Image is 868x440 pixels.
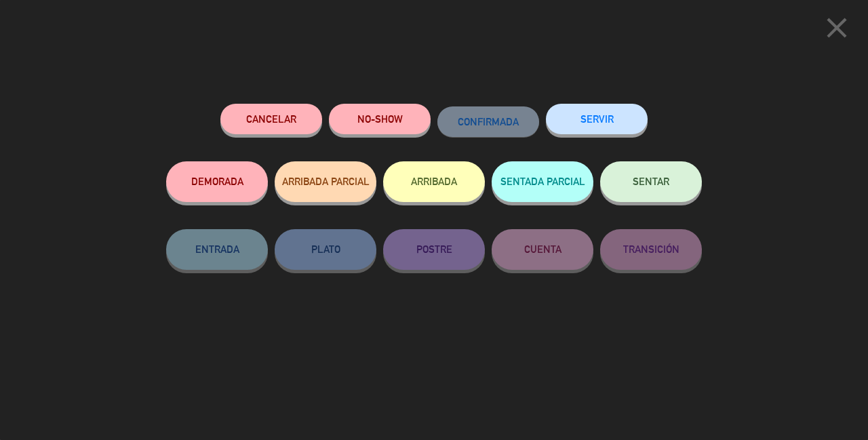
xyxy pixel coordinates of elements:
button: PLATO [275,229,376,270]
span: ARRIBADA PARCIAL [282,176,370,187]
button: SENTAR [600,161,702,202]
button: POSTRE [383,229,485,270]
button: TRANSICIÓN [600,229,702,270]
button: ENTRADA [166,229,268,270]
button: CUENTA [492,229,593,270]
button: ARRIBADA PARCIAL [275,161,376,202]
span: SENTAR [633,176,669,187]
button: close [816,10,858,50]
button: DEMORADA [166,161,268,202]
button: NO-SHOW [329,104,431,134]
button: SERVIR [546,104,648,134]
button: ARRIBADA [383,161,485,202]
span: CONFIRMADA [458,116,519,127]
button: SENTADA PARCIAL [492,161,593,202]
button: Cancelar [220,104,322,134]
i: close [820,11,854,45]
button: CONFIRMADA [437,106,539,137]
